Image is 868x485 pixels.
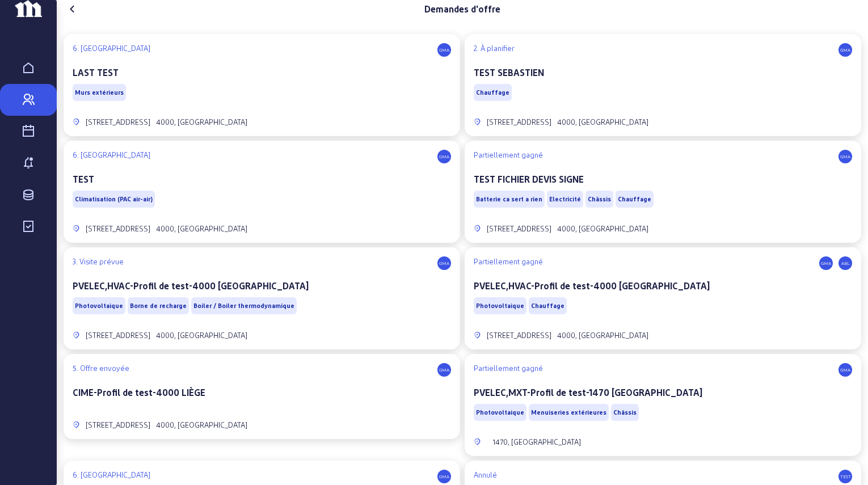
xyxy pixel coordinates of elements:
[424,2,500,16] div: Demandes d'offre
[193,302,294,310] span: Boiler / Boiler thermodynamique
[86,117,150,127] div: [STREET_ADDRESS]
[487,223,551,234] div: [STREET_ADDRESS]
[474,256,852,270] cam-card-tag: Partiellement gagné
[474,280,710,291] cam-card-title: PVELEC,HVAC-Profil de test-4000 [GEOGRAPHIC_DATA]
[156,117,247,127] div: 4000, [GEOGRAPHIC_DATA]
[75,195,153,203] span: Climatisation (PAC air-air)
[73,363,451,377] cam-card-tag: 5. Offre envoyée
[613,408,637,416] span: Châssis
[474,470,852,483] cam-card-tag: Annulé
[156,420,247,430] div: 4000, [GEOGRAPHIC_DATA]
[557,330,648,340] div: 4000, [GEOGRAPHIC_DATA]
[156,330,247,340] div: 4000, [GEOGRAPHIC_DATA]
[476,88,509,96] span: Chauffage
[75,88,124,96] span: Murs extérieurs
[73,256,451,270] cam-card-tag: 3. Visite prévue
[75,302,123,310] span: Photovoltaique
[474,174,584,184] cam-card-title: TEST FICHIER DEVIS SIGNE
[73,150,451,163] cam-card-tag: 6. [GEOGRAPHIC_DATA]
[474,43,852,57] cam-card-tag: 2. À planifier
[474,150,852,163] cam-card-tag: Partiellement gagné
[474,363,852,377] cam-card-tag: Partiellement gagné
[549,195,581,203] span: Electricité
[838,256,852,270] div: ABL
[838,470,852,483] div: TEST
[492,437,581,447] div: 1470, [GEOGRAPHIC_DATA]
[838,43,852,57] div: GMA
[437,470,451,483] div: GMA
[838,363,852,377] div: GMA
[474,67,544,78] cam-card-title: TEST SEBASTIEN
[86,330,150,340] div: [STREET_ADDRESS]
[86,223,150,234] div: [STREET_ADDRESS]
[437,363,451,377] div: GMA
[531,302,564,310] span: Chauffage
[437,150,451,163] div: GMA
[588,195,611,203] span: Châssis
[476,195,542,203] span: Batterie ca sert a rien
[156,223,247,234] div: 4000, [GEOGRAPHIC_DATA]
[618,195,651,203] span: Chauffage
[130,302,187,310] span: Borne de recharge
[73,470,451,483] cam-card-tag: 6. [GEOGRAPHIC_DATA]
[476,302,524,310] span: Photovoltaique
[86,420,150,430] div: [STREET_ADDRESS]
[557,117,648,127] div: 4000, [GEOGRAPHIC_DATA]
[557,223,648,234] div: 4000, [GEOGRAPHIC_DATA]
[437,256,451,270] div: GMA
[73,280,309,291] cam-card-title: PVELEC,HVAC-Profil de test-4000 [GEOGRAPHIC_DATA]
[73,67,119,78] cam-card-title: LAST TEST
[487,117,551,127] div: [STREET_ADDRESS]
[474,387,702,398] cam-card-title: PVELEC,MXT-Profil de test-1470 [GEOGRAPHIC_DATA]
[437,43,451,57] div: GMA
[531,408,606,416] span: Menuiseries extérieures
[838,150,852,163] div: GMA
[819,256,833,270] div: GMA
[476,408,524,416] span: Photovoltaique
[73,43,451,57] cam-card-tag: 6. [GEOGRAPHIC_DATA]
[487,330,551,340] div: [STREET_ADDRESS]
[73,387,205,398] cam-card-title: CIME-Profil de test-4000 LIÈGE
[73,174,94,184] cam-card-title: TEST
